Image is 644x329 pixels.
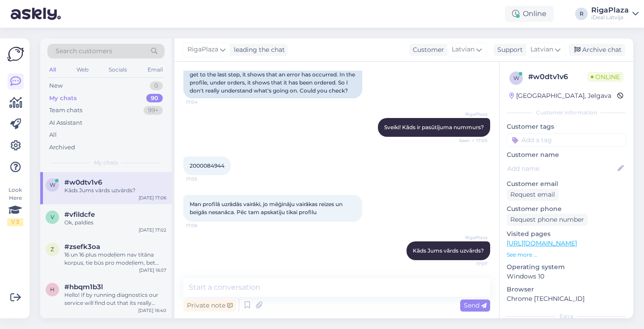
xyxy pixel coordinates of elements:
[190,162,225,169] span: 2000084944
[7,46,24,63] img: Askly Logo
[49,118,82,127] div: AI Assistant
[507,109,626,117] div: Customer information
[384,124,484,131] span: Sveiki! Kāds ir pasūtījuma nummurs?
[507,189,559,201] div: Request email
[587,72,623,82] span: Online
[454,261,487,267] span: 17:07
[47,64,58,76] div: All
[507,251,626,259] p: See more ...
[569,44,625,56] div: Archive chat
[107,64,129,76] div: Socials
[94,159,118,167] span: My chats
[64,291,166,307] div: Hello! If by running diagnostics our service will find out that its really manufacture problem, t...
[139,194,166,201] div: [DATE] 17:06
[51,214,54,220] span: v
[64,251,166,267] div: 16 un 16 plus modeļiem nav titāna korpus, tie būs pro modeļiem, bet pagaidām DEMO sadaļā vēl nav ...
[575,8,588,20] div: R
[409,45,444,55] div: Customer
[507,272,626,281] p: Windows 10
[528,72,587,82] div: # w0dtv1v6
[183,299,236,312] div: Private note
[591,14,629,21] div: iDeal Latvija
[64,186,166,194] div: Kāds Jums vārds uzvārds?
[49,106,82,115] div: Team chats
[507,312,626,321] div: Extra
[75,64,90,76] div: Web
[51,246,54,253] span: z
[64,243,100,251] span: #zsefk3oa
[49,81,63,90] div: New
[64,178,102,186] span: #w0dtv1v6
[530,45,553,55] span: Latvian
[507,179,626,189] p: Customer email
[230,45,285,55] div: leading the chat
[50,286,55,293] span: h
[507,150,626,160] p: Customer name
[507,164,616,173] input: Add name
[49,131,57,139] div: All
[454,234,487,241] span: RigaPlaza
[454,111,487,118] span: RigaPlaza
[591,7,639,21] a: RigaPlazaiDeal Latvija
[183,59,362,98] div: Hello! When I try to order an Iphone 17pro on lease, when I get to the last step, it shows that a...
[55,46,112,56] span: Search customers
[186,176,220,182] span: 17:05
[64,283,103,291] span: #hbqm1b3l
[64,211,95,219] span: #vfildcfe
[64,219,166,227] div: Ok, paldies
[507,122,626,131] p: Customer tags
[452,45,475,55] span: Latvian
[190,201,344,215] span: Man profilā uzrādās vairāki, jo mēģināju vairākas reizes un beigās nesanāca. Pēc tam apskatīju ti...
[139,267,166,274] div: [DATE] 16:57
[507,239,577,247] a: [URL][DOMAIN_NAME]
[186,222,220,229] span: 17:06
[144,106,163,115] div: 99+
[49,143,75,152] div: Archived
[187,45,218,55] span: RigaPlaza
[150,81,163,90] div: 0
[507,262,626,272] p: Operating system
[507,204,626,214] p: Customer phone
[49,94,77,103] div: My chats
[413,247,484,254] span: Kāds Jums vārds uzvārds?
[507,133,626,147] input: Add a tag
[509,91,611,101] div: [GEOGRAPHIC_DATA], Jelgava
[591,7,629,14] div: RigaPlaza
[494,45,523,55] div: Support
[186,99,220,105] span: 17:04
[7,218,23,226] div: 1 / 3
[50,181,55,188] span: w
[507,285,626,294] p: Browser
[464,301,487,309] span: Send
[139,227,166,233] div: [DATE] 17:02
[505,6,554,22] div: Online
[7,186,23,226] div: Look Here
[507,294,626,304] p: Chrome [TECHNICAL_ID]
[146,64,165,76] div: Email
[507,229,626,239] p: Visited pages
[454,137,487,144] span: Seen ✓ 17:05
[146,94,163,103] div: 90
[513,75,519,81] span: w
[138,307,166,314] div: [DATE] 16:40
[507,214,588,226] div: Request phone number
